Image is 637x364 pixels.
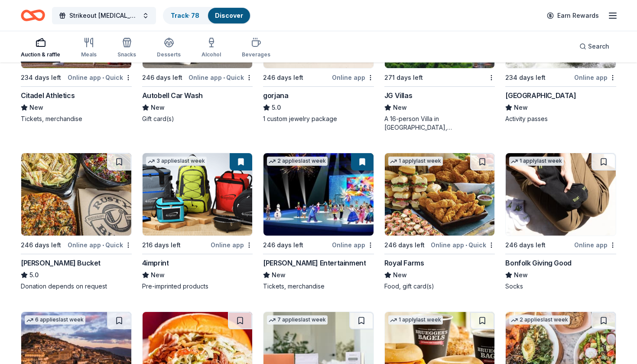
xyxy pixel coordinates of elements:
span: 5.0 [272,102,281,113]
div: JG Villas [384,90,412,101]
span: • [102,242,104,249]
div: 2 applies last week [509,315,570,325]
img: Image for Royal Farms [385,153,495,236]
span: New [29,102,43,113]
a: Image for 4imprint3 applieslast week216 days leftOnline app4imprintNewPre-imprinted products [142,153,253,291]
div: Online app [332,72,374,83]
div: 6 applies last week [25,315,85,325]
button: Auction & raffle [21,34,60,62]
div: gorjana [263,90,288,101]
div: Snacks [117,51,136,58]
div: 1 apply last week [509,157,564,166]
button: Strikeout [MEDICAL_DATA] [52,7,156,24]
div: Online app Quick [68,72,132,83]
div: Tickets, merchandise [263,282,374,291]
div: Online app [574,72,616,83]
img: Image for 4imprint [143,153,253,236]
span: • [223,74,225,81]
span: • [102,74,104,81]
span: New [393,270,407,280]
button: Beverages [242,34,270,62]
div: 2 applies last week [267,157,328,166]
span: • [465,242,467,249]
div: Beverages [242,51,270,58]
a: Image for Feld Entertainment2 applieslast week246 days leftOnline app[PERSON_NAME] EntertainmentN... [263,153,374,291]
a: Earn Rewards [542,8,604,23]
img: Image for Feld Entertainment [263,153,374,236]
span: New [514,270,528,280]
div: Online app [574,239,616,250]
div: Autobell Car Wash [142,90,203,101]
button: Snacks [117,34,136,62]
a: Home [21,5,45,26]
div: 246 days left [505,240,546,250]
div: Citadel Athletics [21,90,75,101]
div: [PERSON_NAME] Entertainment [263,258,366,268]
div: 234 days left [505,72,546,83]
div: Auction & raffle [21,51,60,58]
div: 246 days left [142,72,182,83]
button: Track· 78Discover [163,7,251,24]
div: Alcohol [201,51,221,58]
div: Online app Quick [188,72,253,83]
div: Food, gift card(s) [384,282,495,291]
a: Image for Royal Farms1 applylast week246 days leftOnline app•QuickRoyal FarmsNewFood, gift card(s) [384,153,495,291]
a: Image for Rusty Bucket246 days leftOnline app•Quick[PERSON_NAME] Bucket5.0Donation depends on req... [21,153,132,291]
div: A 16-person Villa in [GEOGRAPHIC_DATA], [GEOGRAPHIC_DATA], [GEOGRAPHIC_DATA] for 7days/6nights (R... [384,115,495,132]
div: Desserts [157,51,181,58]
a: Discover [215,12,243,19]
span: Search [588,41,609,52]
div: 246 days left [384,240,425,250]
span: New [151,270,165,280]
div: 271 days left [384,72,423,83]
div: Royal Farms [384,258,424,268]
div: [GEOGRAPHIC_DATA] [505,90,576,101]
button: Desserts [157,34,181,62]
img: Image for Bonfolk Giving Good [506,153,616,236]
div: Bonfolk Giving Good [505,258,571,268]
div: Online app Quick [68,239,132,250]
div: Socks [505,282,616,291]
div: Pre-imprinted products [142,282,253,291]
button: Alcohol [201,34,221,62]
div: 7 applies last week [267,315,328,325]
div: 234 days left [21,72,61,83]
div: 4imprint [142,258,169,268]
div: 246 days left [263,72,303,83]
div: 1 apply last week [388,315,443,325]
div: Activity passes [505,115,616,123]
span: New [151,102,165,113]
div: Online app Quick [431,239,495,250]
span: New [393,102,407,113]
button: Search [572,38,616,55]
a: Image for Bonfolk Giving Good1 applylast week246 days leftOnline appBonfolk Giving GoodNewSocks [505,153,616,291]
span: New [514,102,528,113]
div: Meals [81,51,97,58]
div: Gift card(s) [142,115,253,123]
div: 3 applies last week [146,157,207,166]
div: Online app [211,239,253,250]
div: 1 custom jewelry package [263,115,374,123]
div: Tickets, merchandise [21,115,132,123]
div: 246 days left [263,240,303,250]
div: Donation depends on request [21,282,132,291]
div: [PERSON_NAME] Bucket [21,258,101,268]
span: 5.0 [29,270,39,280]
button: Meals [81,34,97,62]
img: Image for Rusty Bucket [21,153,131,236]
div: 246 days left [21,240,61,250]
div: 216 days left [142,240,181,250]
span: Strikeout [MEDICAL_DATA] [69,10,139,21]
div: Online app [332,239,374,250]
div: 1 apply last week [388,157,443,166]
span: New [272,270,286,280]
a: Track· 78 [171,12,199,19]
